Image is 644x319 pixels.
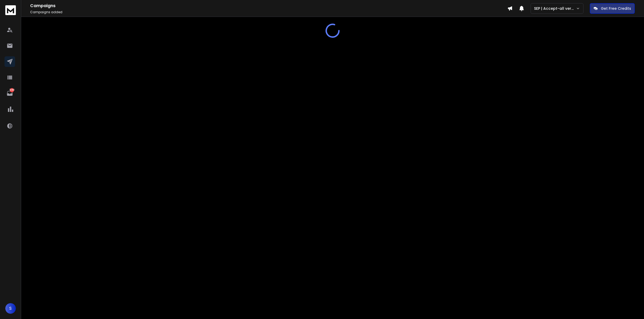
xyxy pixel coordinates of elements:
a: 1380 [4,88,15,99]
p: Get Free Credits [601,6,631,11]
p: Campaigns added [30,10,507,14]
p: SEP | Accept-all verifications [534,6,576,11]
button: S [5,303,16,314]
img: logo [5,5,16,15]
h1: Campaigns [30,3,507,9]
button: Get Free Credits [590,3,635,14]
p: 1380 [10,88,14,92]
